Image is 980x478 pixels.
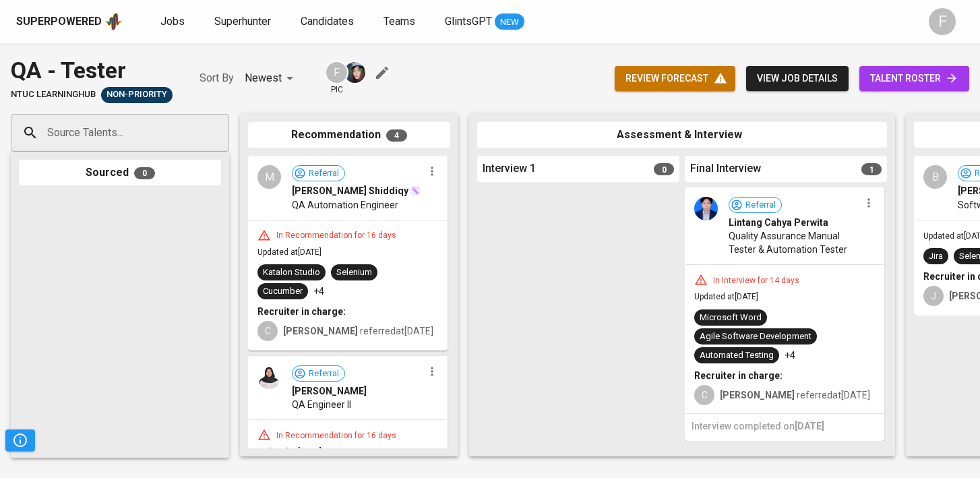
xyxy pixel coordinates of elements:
div: In Interview for 14 days [708,275,805,287]
div: Katalon Studio [263,266,320,279]
div: QA - Tester [11,54,173,87]
span: Lintang Cahya Perwita [729,216,828,229]
p: Sort By [200,70,234,86]
a: Superhunter [214,13,274,30]
div: In Recommendation for 16 days [271,230,402,241]
button: Pipeline Triggers [5,429,35,451]
span: 4 [386,129,407,142]
span: Superhunter [214,15,271,28]
div: Agile Software Development [700,330,811,343]
div: Assessment & Interview [477,122,887,148]
span: referred at [DATE] [720,390,870,400]
div: J [923,286,944,306]
div: Superpowered [16,14,102,30]
a: Jobs [160,13,187,30]
p: +4 [785,349,795,362]
span: QA Automation Engineer [292,198,398,212]
img: diazagista@glints.com [344,62,365,83]
div: In Recommendation for 16 days [271,430,402,442]
p: +4 [313,285,324,298]
img: magic_wand.svg [410,185,421,196]
a: Candidates [301,13,357,30]
span: Updated at [DATE] [257,247,321,257]
div: Microsoft Word [700,311,762,324]
b: Recruiter in charge: [257,306,346,317]
a: GlintsGPT NEW [445,13,524,30]
div: M [257,165,281,189]
span: view job details [757,70,838,87]
div: Cucumber [263,285,303,298]
div: pic [325,61,348,96]
span: Referral [303,167,344,180]
span: Candidates [301,15,354,28]
span: 0 [654,163,674,175]
div: C [694,385,714,405]
div: Sourced [19,160,221,186]
span: 1 [861,163,882,175]
span: Referral [303,367,344,380]
img: app logo [104,11,123,32]
button: view job details [746,66,849,91]
div: C [257,321,278,341]
div: Selenium [336,266,372,279]
div: F [325,61,348,84]
b: [PERSON_NAME] [283,326,358,336]
span: GlintsGPT [445,15,492,28]
span: 0 [134,167,155,179]
span: [PERSON_NAME] Shiddiqy [292,184,408,198]
a: Teams [384,13,418,30]
div: F [929,8,956,35]
span: Jobs [160,15,185,28]
span: Interview 1 [483,161,536,177]
span: Quality Assurance Manual Tester & Automation Tester [729,229,860,256]
button: Open [222,131,224,134]
span: review forecast [625,70,725,87]
img: 2949ce7d669c6a87ebe6677609fc0873.jpg [694,197,718,220]
div: Automated Testing [700,349,774,362]
b: [PERSON_NAME] [720,390,795,400]
div: ReferralLintang Cahya PerwitaQuality Assurance Manual Tester & Automation TesterIn Interview for ... [685,187,884,441]
span: [PERSON_NAME] [292,384,367,398]
div: Sufficient Talents in Pipeline [101,87,173,103]
div: B [923,165,947,189]
span: talent roster [870,70,958,87]
a: Superpoweredapp logo [16,11,123,32]
span: [DATE] [795,421,824,431]
span: Teams [384,15,415,28]
span: NTUC LearningHub [11,88,96,101]
img: 8c676729b09744086c57122dec807d2d.jpg [257,365,281,389]
span: Updated at [DATE] [694,292,758,301]
span: NEW [495,16,524,29]
span: Final Interview [690,161,761,177]
span: Non-Priority [101,88,173,101]
span: Updated at [DATE] [257,447,321,456]
a: talent roster [859,66,969,91]
div: MReferral[PERSON_NAME] ShiddiqyQA Automation EngineerIn Recommendation for 16 daysUpdated at[DATE... [248,156,448,351]
h6: Interview completed on [692,419,878,434]
button: review forecast [615,66,735,91]
span: Referral [740,199,781,212]
div: Newest [245,66,298,91]
div: Jira [929,250,943,263]
p: Newest [245,70,282,86]
span: referred at [DATE] [283,326,433,336]
div: Recommendation [248,122,450,148]
b: Recruiter in charge: [694,370,783,381]
span: QA Engineer II [292,398,351,411]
